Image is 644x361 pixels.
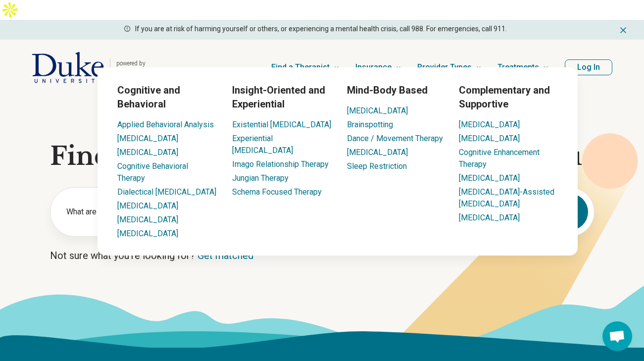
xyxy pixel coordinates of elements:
[459,134,520,143] a: [MEDICAL_DATA]
[459,83,558,111] h3: Complementary and Supportive
[32,52,156,83] a: Home page
[117,134,178,143] a: [MEDICAL_DATA]
[459,173,520,183] a: [MEDICAL_DATA]
[232,187,322,197] a: Schema Focused Therapy
[50,249,594,262] p: Not sure what you’re looking for?
[198,250,253,261] a: Get matched
[355,60,392,74] span: Insurance
[459,148,540,169] a: Cognitive Enhancement Therapy
[347,120,393,129] a: Brainspotting
[271,48,340,87] a: Find a Therapist
[117,229,178,238] a: [MEDICAL_DATA]
[565,59,612,75] button: Log In
[347,134,443,143] a: Dance / Movement Therapy
[117,120,214,129] a: Applied Behavioral Analysis
[355,48,401,87] a: Insurance
[38,67,637,256] div: Treatments
[602,321,632,351] a: Open chat
[117,148,178,157] a: [MEDICAL_DATA]
[459,120,520,129] a: [MEDICAL_DATA]
[117,161,188,183] a: Cognitive Behavioral Therapy
[116,59,156,67] p: powered by
[232,83,331,111] h3: Insight-Oriented and Experiential
[117,187,216,197] a: Dialectical [MEDICAL_DATA]
[347,106,408,115] a: [MEDICAL_DATA]
[232,134,293,155] a: Experiential [MEDICAL_DATA]
[135,24,507,34] p: If you are at risk of harming yourself or others, or experiencing a mental health crisis, call 98...
[347,148,408,157] a: [MEDICAL_DATA]
[117,215,178,224] a: [MEDICAL_DATA]
[117,201,178,210] a: [MEDICAL_DATA]
[347,83,443,97] h3: Mind-Body Based
[459,187,554,208] a: [MEDICAL_DATA]-Assisted [MEDICAL_DATA]
[232,120,331,129] a: Existential [MEDICAL_DATA]
[232,159,329,169] a: Imago Relationship Therapy
[271,60,330,74] span: Find a Therapist
[618,24,628,36] button: Dismiss
[417,60,472,74] span: Provider Types
[417,48,482,87] a: Provider Types
[459,213,520,222] a: [MEDICAL_DATA]
[497,48,549,87] a: Treatments
[347,161,407,171] a: Sleep Restriction
[497,60,539,74] span: Treatments
[232,173,289,183] a: Jungian Therapy
[117,83,216,111] h3: Cognitive and Behavioral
